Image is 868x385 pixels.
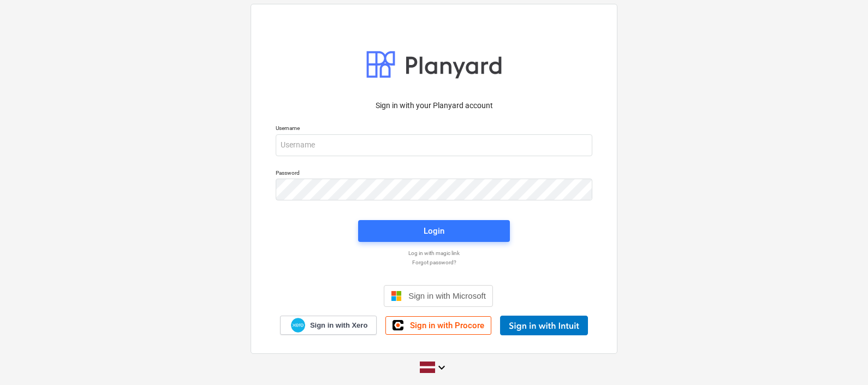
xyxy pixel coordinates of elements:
div: Login [424,224,444,238]
a: Sign in with Xero [280,316,377,335]
a: Log in with magic link [270,250,598,257]
span: Sign in with Procore [410,321,484,330]
p: Sign in with your Planyard account [276,100,592,111]
button: Login [358,220,510,242]
p: Password [276,169,592,179]
i: keyboard_arrow_down [435,361,448,374]
span: Sign in with Xero [310,321,367,330]
img: Microsoft logo [391,291,402,301]
input: Username [276,134,592,156]
p: Username [276,125,592,134]
a: Forgot password? [270,259,598,266]
span: Sign in with Microsoft [408,291,486,300]
a: Sign in with Procore [385,316,491,335]
img: Xero logo [291,318,305,333]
